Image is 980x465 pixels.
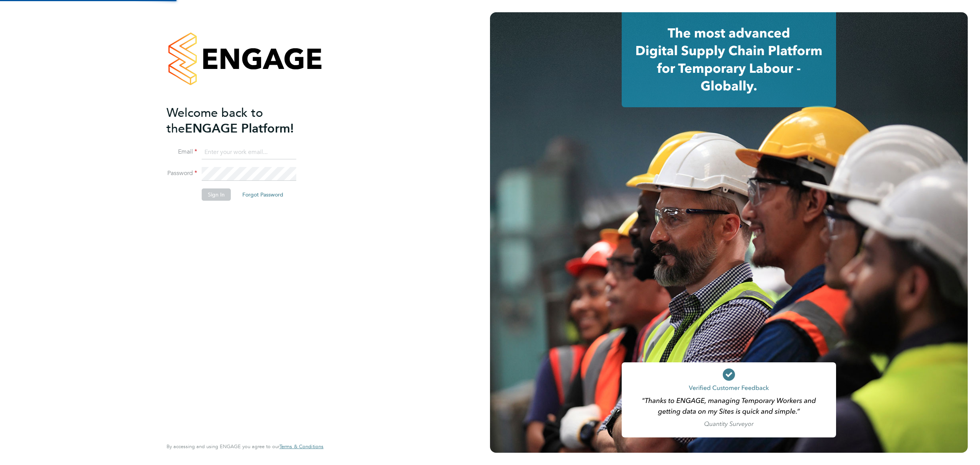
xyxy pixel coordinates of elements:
[167,443,323,450] span: By accessing and using ENGAGE you agree to our
[279,443,323,450] span: Terms & Conditions
[167,169,197,177] label: Password
[202,188,231,201] button: Sign In
[167,105,316,136] h2: ENGAGE Platform!
[236,188,289,201] button: Forgot Password
[202,146,296,159] input: Enter your work email...
[279,444,323,450] a: Terms & Conditions
[167,105,263,136] span: Welcome back to the
[167,148,197,156] label: Email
